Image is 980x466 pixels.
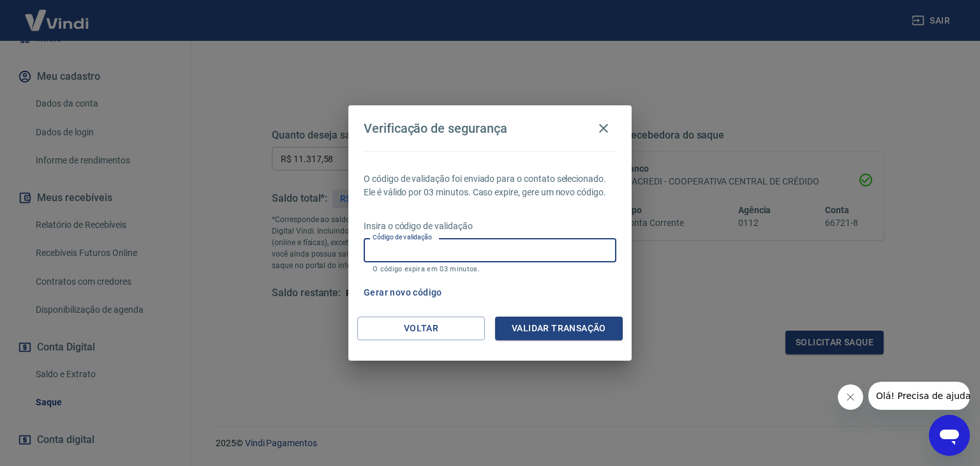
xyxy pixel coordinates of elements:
[373,232,432,242] label: Código de validação
[929,415,970,456] iframe: Botão para abrir a janela de mensagens
[357,317,485,340] button: Voltar
[838,384,863,410] iframe: Fechar mensagem
[364,121,507,136] h4: Verificação de segurança
[373,265,607,273] p: O código expira em 03 minutos.
[8,9,107,19] span: Olá! Precisa de ajuda?
[359,281,447,304] button: Gerar novo código
[868,382,970,410] iframe: Mensagem da empresa
[364,172,616,199] p: O código de validação foi enviado para o contato selecionado. Ele é válido por 03 minutos. Caso e...
[495,317,623,340] button: Validar transação
[364,220,616,233] p: Insira o código de validação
